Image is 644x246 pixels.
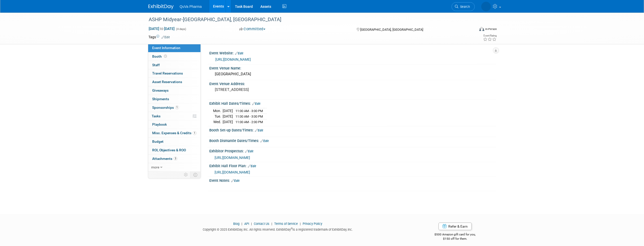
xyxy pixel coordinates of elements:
[209,162,496,169] div: Exhibit Hall Floor Plan:
[148,112,200,120] a: Tasks
[231,179,239,183] a: Edit
[248,164,256,168] a: Edit
[223,119,233,124] td: [DATE]
[213,70,492,78] div: [GEOGRAPHIC_DATA]
[152,71,183,75] span: Travel Reservations
[190,171,201,178] td: Toggle Event Tabs
[174,157,177,160] span: 3
[215,156,250,160] a: [URL][DOMAIN_NAME]
[452,2,475,11] a: Search
[175,106,179,109] span: 1
[163,54,168,58] span: Booth not reserved yet
[148,137,200,146] a: Budget
[483,34,497,37] div: Event Rating
[209,147,496,154] div: Exhibitor Prospectus:
[152,80,182,84] span: Asset Reservations
[245,150,253,153] a: Edit
[479,27,484,31] img: Format-Inperson.png
[148,26,175,31] span: [DATE] [DATE]
[209,126,496,133] div: Booth Set-up Dates/Times:
[162,36,170,39] a: Edit
[223,114,233,119] td: [DATE]
[209,177,496,183] div: Event Notes:
[148,52,200,61] a: Booth
[152,157,177,161] span: Attachments
[148,120,200,129] a: Playbook
[250,222,253,226] span: |
[148,155,200,163] a: Attachments3
[148,163,200,171] a: more
[252,102,260,106] a: Edit
[291,227,293,230] sup: ®
[148,86,200,95] a: Giveaways
[235,109,263,113] span: 11:00 AM - 3:00 PM
[274,222,298,226] a: Terms of Service
[415,237,496,241] div: $150 off for them.
[360,28,423,31] span: [GEOGRAPHIC_DATA], [GEOGRAPHIC_DATA]
[215,87,323,92] pre: [STREET_ADDRESS]
[152,88,169,92] span: Giveaways
[235,115,263,118] span: 11:00 AM - 3:00 PM
[148,69,200,78] a: Travel Reservations
[213,119,223,124] td: Wed.
[223,108,233,114] td: [DATE]
[180,5,202,9] span: QuVa Pharma
[152,114,160,118] span: Tasks
[148,146,200,154] a: ROI, Objectives & ROO
[235,120,263,124] span: 11:00 AM - 2:00 PM
[237,26,267,32] button: Committed
[148,78,200,86] a: Asset Reservations
[235,52,243,55] a: Edit
[148,226,407,232] div: Copyright © 2025 ExhibitDay, Inc. All rights reserved. ExhibitDay is a registered trademark of Ex...
[303,222,322,226] a: Privacy Policy
[260,139,269,143] a: Edit
[209,137,496,144] div: Booth Dismantle Dates/Times:
[215,170,250,174] a: [URL][DOMAIN_NAME]
[270,222,273,226] span: |
[255,129,263,132] a: Edit
[481,2,491,11] img: Forrest McCaleb
[152,122,167,126] span: Playbook
[152,54,168,58] span: Booth
[209,49,496,56] div: Event Website:
[148,34,170,40] td: Tags
[152,131,196,135] span: Misc. Expenses & Credits
[148,44,200,52] a: Event Information
[213,114,223,119] td: Tue.
[159,27,164,31] span: to
[254,222,269,226] a: Contact Us
[445,26,497,34] div: Event Format
[193,131,196,135] span: 1
[152,63,160,67] span: Staff
[152,46,180,50] span: Event Information
[438,223,472,230] a: Refer & Earn
[213,108,223,114] td: Mon.
[148,4,174,9] img: ExhibitDay
[209,100,496,106] div: Exhibit Hall Dates/Times:
[151,165,159,169] span: more
[148,103,200,112] a: Sponsorships1
[148,129,200,137] a: Misc. Expenses & Credits1
[240,222,244,226] span: |
[209,80,496,86] div: Event Venue Address:
[148,95,200,103] a: Shipments
[299,222,302,226] span: |
[415,229,496,241] div: $500 Amazon gift card for you,
[152,106,179,110] span: Sponsorships
[147,15,467,24] div: ASHP Midyear-[GEOGRAPHIC_DATA], [GEOGRAPHIC_DATA]
[233,222,239,226] a: Blog
[485,27,497,31] div: In-Person
[152,97,169,101] span: Shipments
[215,57,251,61] a: [URL][DOMAIN_NAME]
[148,61,200,69] a: Staff
[152,148,186,152] span: ROI, Objectives & ROO
[176,27,186,31] span: (4 days)
[209,64,496,71] div: Event Venue Name:
[244,222,249,226] a: API
[182,171,190,178] td: Personalize Event Tab Strip
[152,139,164,144] span: Budget
[458,5,470,9] span: Search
